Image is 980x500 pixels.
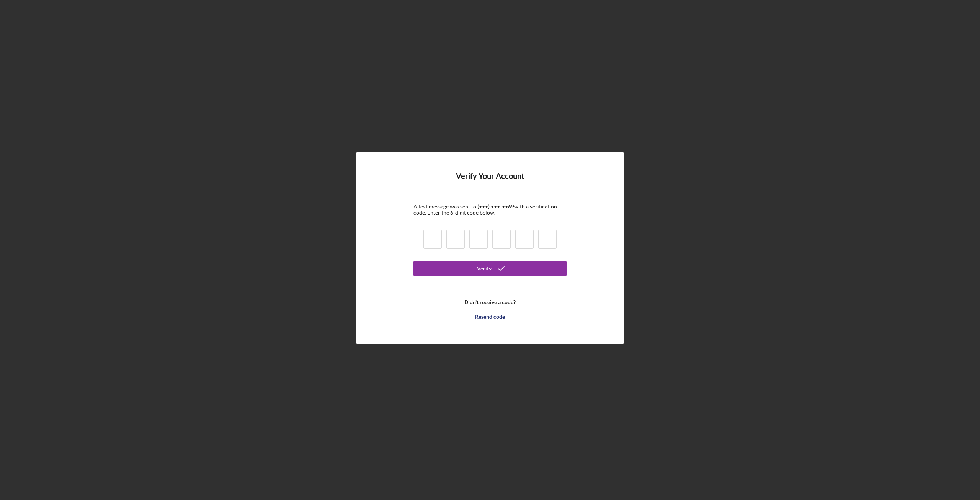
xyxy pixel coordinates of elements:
[475,309,505,325] div: Resend code
[413,261,567,276] button: Verify
[456,172,524,192] h4: Verify Your Account
[464,299,516,305] b: Didn't receive a code?
[413,309,567,325] button: Resend code
[413,203,567,216] div: A text message was sent to (•••) •••-•• 69 with a verification code. Enter the 6-digit code below.
[477,261,492,276] div: Verify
